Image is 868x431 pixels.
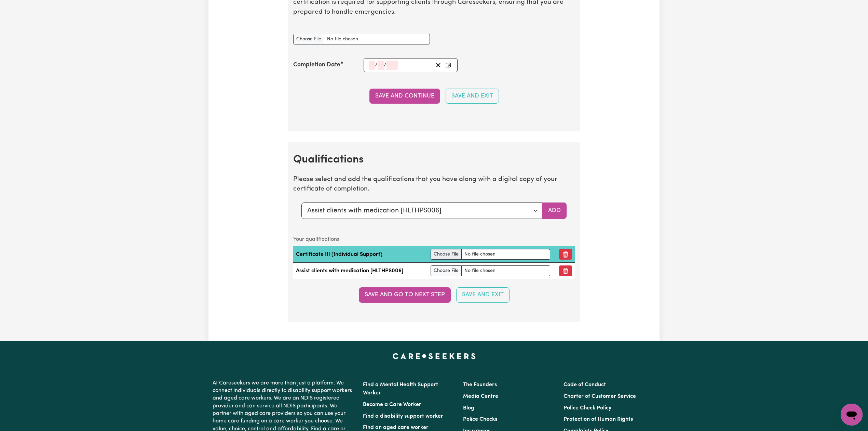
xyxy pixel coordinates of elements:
[559,265,572,276] button: Remove qualification
[463,417,497,422] a: Police Checks
[293,175,575,195] p: Please select and add the qualifications that you have along with a digital copy of your certific...
[463,382,497,388] a: The Founders
[293,246,428,263] td: Certificate III (Individual Support)
[456,287,510,302] button: Save and Exit
[378,61,384,70] input: --
[463,394,498,399] a: Media Centre
[444,61,453,70] button: Enter the Completion Date of your CPR Course
[293,233,575,246] caption: Your qualifications
[384,62,386,68] span: /
[463,405,474,411] a: Blog
[369,89,440,104] button: Save and Continue
[841,404,863,426] iframe: Button to launch messaging window
[564,382,606,388] a: Code of Conduct
[559,249,572,260] button: Remove qualification
[433,61,444,70] button: Clear date
[293,61,340,69] label: Completion Date
[564,417,633,422] a: Protection of Human Rights
[359,287,451,302] button: Save and go to next step
[564,394,636,399] a: Charter of Customer Service
[375,62,378,68] span: /
[293,153,575,166] h2: Qualifications
[363,414,443,419] a: Find a disability support worker
[386,61,398,70] input: ----
[564,405,611,411] a: Police Check Policy
[446,89,499,104] button: Save and Exit
[393,353,476,359] a: Careseekers home page
[542,203,567,219] button: Add selected qualification
[369,61,375,70] input: --
[363,425,429,430] a: Find an aged care worker
[293,263,428,279] td: Assist clients with medication [HLTHPS006]
[363,402,421,407] a: Become a Care Worker
[363,382,438,396] a: Find a Mental Health Support Worker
